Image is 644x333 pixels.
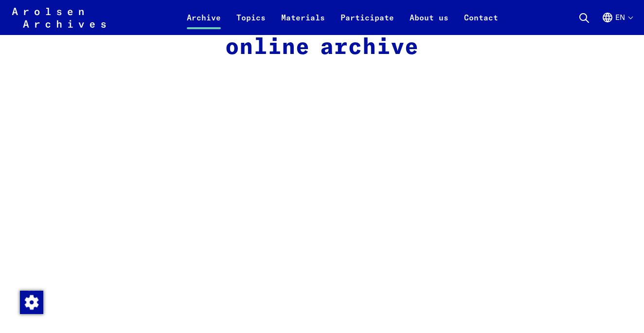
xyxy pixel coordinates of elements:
a: Topics [229,12,273,35]
a: Participate [333,12,402,35]
a: Contact [456,12,506,35]
a: Materials [273,12,333,35]
a: About us [402,12,456,35]
button: English, language selection [602,12,632,35]
a: Archive [179,12,229,35]
img: Change consent [20,291,43,314]
nav: Primary [179,6,506,29]
div: Change consent [19,290,43,314]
